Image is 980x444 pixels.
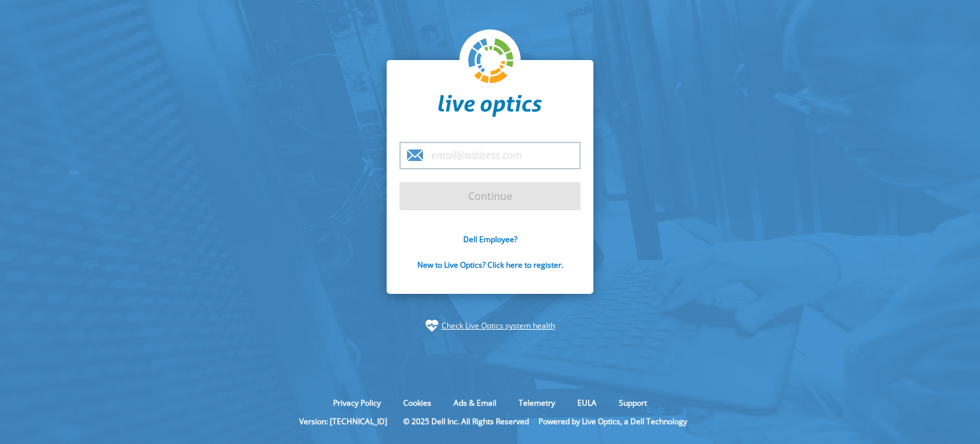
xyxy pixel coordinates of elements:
[394,397,441,408] a: Cookies
[397,416,535,427] li: © 2025 Dell Inc. All Rights Reserved
[444,397,506,408] a: Ads & Email
[323,397,390,408] a: Privacy Policy
[442,319,555,332] a: Check Live Optics system health
[438,95,542,118] img: liveoptics-word.svg
[293,416,394,427] li: Version: [TECHNICAL_ID]
[463,234,517,245] a: Dell Employee?
[509,397,565,408] a: Telemetry
[426,319,438,332] img: status-check-icon.svg
[568,397,606,408] a: EULA
[538,416,687,427] li: Powered by Live Optics, a Dell Technology
[417,259,563,270] a: New to Live Optics? Click here to register.
[468,38,514,84] img: liveoptics-logo.svg
[399,142,581,169] input: email@address.com
[609,397,657,408] a: Support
